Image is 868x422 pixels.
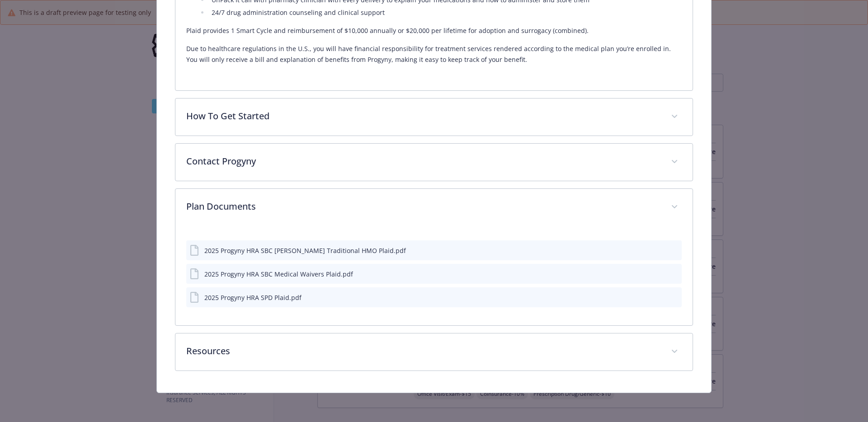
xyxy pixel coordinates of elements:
[186,200,660,213] p: Plan Documents
[656,269,663,279] button: download file
[186,155,660,168] p: Contact Progyny
[670,269,678,279] button: preview file
[204,293,302,302] div: 2025 Progyny HRA SPD Plaid.pdf
[656,246,663,255] button: download file
[175,226,693,325] div: Plan Documents
[204,246,406,255] div: 2025 Progyny HRA SBC [PERSON_NAME] Traditional HMO Plaid.pdf
[204,269,353,279] div: 2025 Progyny HRA SBC Medical Waivers Plaid.pdf
[175,144,693,181] div: Contact Progyny
[186,25,682,36] p: Plaid provides 1 Smart Cycle and reimbursement of $10,000 annually or $20,000 per lifetime for ad...
[186,109,660,123] p: How To Get Started
[175,189,693,226] div: Plan Documents
[656,293,663,302] button: download file
[670,246,678,255] button: preview file
[175,333,693,370] div: Resources
[175,98,693,136] div: How To Get Started
[670,293,678,302] button: preview file
[186,43,682,65] p: Due to healthcare regulations in the U.S., you will have financial responsibility for treatment s...
[209,7,682,18] li: 24/7 drug administration counseling and clinical support
[186,344,660,358] p: Resources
